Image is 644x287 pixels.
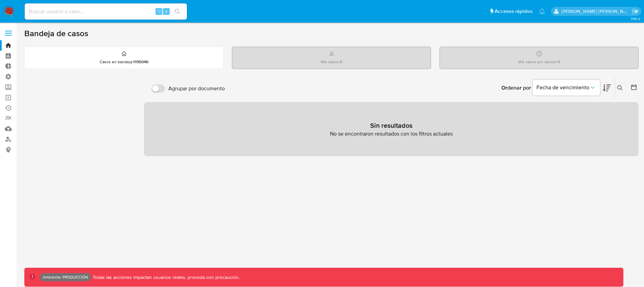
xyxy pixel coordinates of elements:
span: ⌥ [156,8,161,15]
p: jhon.osorio@mercadolibre.com.co [562,8,630,15]
a: Salir [632,8,639,15]
p: Todas las acciones impactan usuarios reales, proceda con precaución. [91,274,240,281]
button: search-icon [170,7,184,16]
span: Accesos rápidos [495,8,532,15]
p: Ambiente: PRODUCCIÓN [43,276,88,279]
a: Notificaciones [539,8,545,14]
input: Buscar usuario o caso... [25,7,187,16]
span: s [165,8,167,15]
